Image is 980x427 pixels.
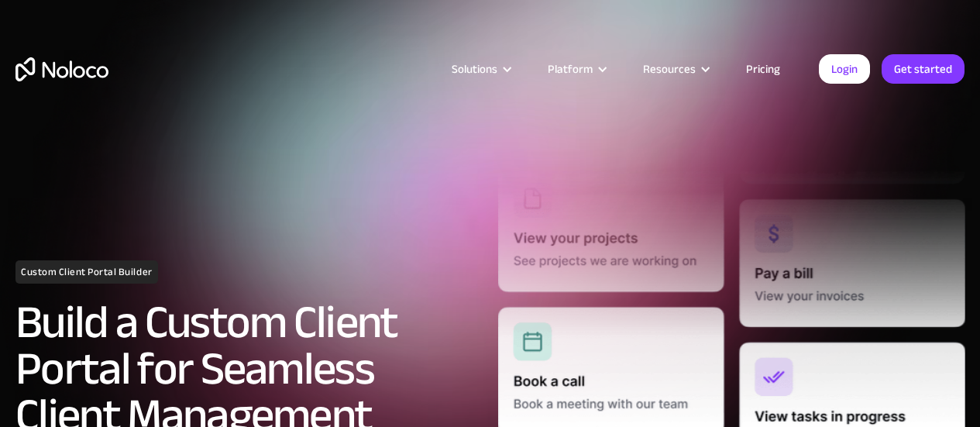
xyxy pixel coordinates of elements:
a: Get started [882,54,965,84]
div: Solutions [432,59,528,79]
h1: Custom Client Portal Builder [15,260,158,284]
div: Resources [624,59,727,79]
a: Pricing [727,59,799,79]
a: Login [819,54,870,84]
div: Resources [643,59,696,79]
div: Solutions [452,59,497,79]
div: Platform [548,59,593,79]
a: home [15,57,108,81]
div: Platform [528,59,624,79]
